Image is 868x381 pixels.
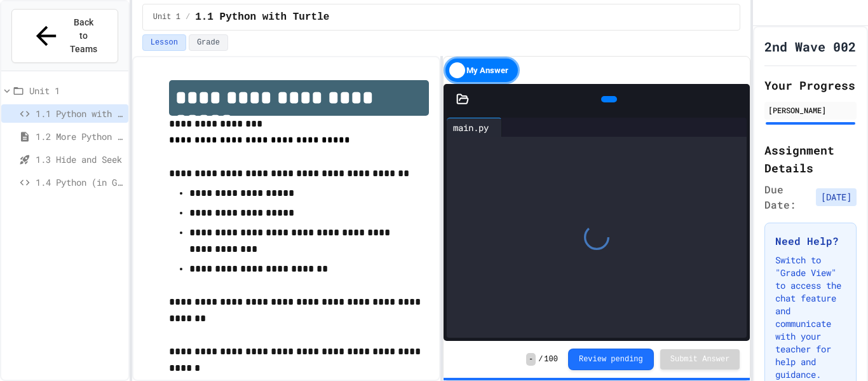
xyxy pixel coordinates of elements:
[764,141,857,177] h2: Assignment Details
[195,10,329,25] span: 1.1 Python with Turtle
[186,12,190,22] span: /
[660,349,740,370] button: Submit Answer
[36,176,123,189] span: 1.4 Python (in Groups)
[29,84,123,97] span: Unit 1
[142,34,186,51] button: Lesson
[764,76,857,94] h2: Your Progress
[544,354,558,364] span: 100
[764,38,856,55] h1: 2nd Wave 002
[36,107,123,120] span: 1.1 Python with Turtle
[775,254,846,381] p: Switch to "Grade View" to access the chat feature and communicate with your teacher for help and ...
[153,12,180,22] span: Unit 1
[764,182,811,212] span: Due Date:
[526,353,536,366] span: -
[670,354,730,364] span: Submit Answer
[11,9,118,63] button: Back to Teams
[69,16,98,56] span: Back to Teams
[36,130,123,143] span: 1.2 More Python (using Turtle)
[189,34,228,51] button: Grade
[775,233,846,249] h3: Need Help?
[447,118,502,137] div: main.py
[816,188,857,206] span: [DATE]
[36,153,123,166] span: 1.3 Hide and Seek
[538,354,543,364] span: /
[568,349,654,370] button: Review pending
[768,104,853,116] div: [PERSON_NAME]
[447,121,495,134] div: main.py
